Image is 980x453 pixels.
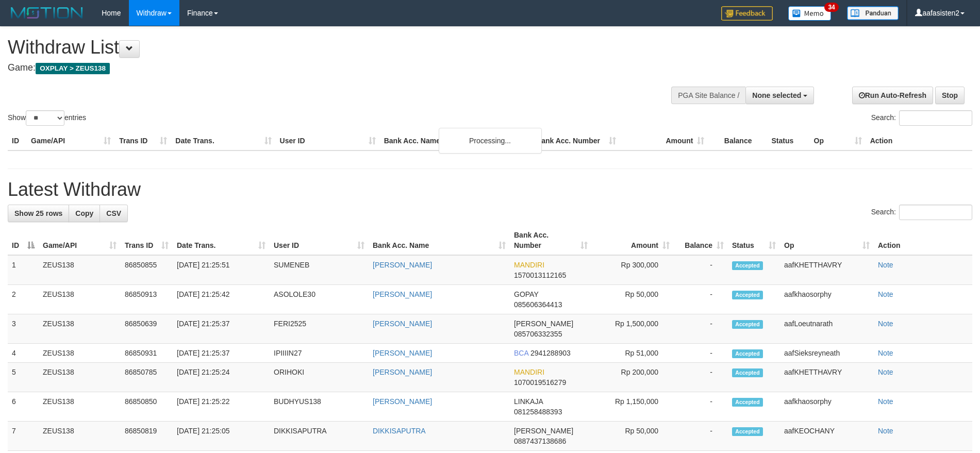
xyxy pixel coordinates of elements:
td: 86850819 [121,422,173,451]
a: Note [878,261,893,269]
span: Copy 1570013112165 to clipboard [514,271,566,279]
span: Copy 081258488393 to clipboard [514,408,562,416]
td: 2 [8,285,39,314]
input: Search: [899,110,972,126]
a: Note [878,290,893,298]
span: MANDIRI [514,261,544,269]
img: MOTION_logo.png [8,5,86,21]
th: Date Trans. [171,131,275,150]
td: ZEUS138 [39,363,121,392]
a: Show 25 rows [8,205,69,222]
td: 3 [8,314,39,344]
td: ZEUS138 [39,422,121,451]
span: [PERSON_NAME] [514,320,573,328]
th: Bank Acc. Number: activate to sort column ascending [510,226,592,255]
span: Accepted [732,291,763,299]
th: User ID [276,131,380,150]
span: BCA [514,349,528,357]
th: Op: activate to sort column ascending [780,226,874,255]
a: [PERSON_NAME] [373,397,432,406]
a: [PERSON_NAME] [373,261,432,269]
td: 1 [8,255,39,285]
h1: Latest Withdraw [8,179,972,200]
span: None selected [752,91,801,99]
td: 86850639 [121,314,173,344]
label: Show entries [8,110,86,126]
td: Rp 1,150,000 [592,392,674,422]
td: 86850913 [121,285,173,314]
span: Copy 2941288903 to clipboard [530,349,571,357]
th: Trans ID [115,131,171,150]
th: Amount: activate to sort column ascending [592,226,674,255]
span: GOPAY [514,290,538,298]
label: Search: [871,110,972,126]
th: Status: activate to sort column ascending [728,226,780,255]
td: ZEUS138 [39,392,121,422]
td: aafSieksreyneath [780,344,874,363]
th: ID: activate to sort column descending [8,226,39,255]
th: Game/API: activate to sort column ascending [39,226,121,255]
td: - [674,422,728,451]
a: Note [878,349,893,357]
button: None selected [745,87,814,104]
th: Balance: activate to sort column ascending [674,226,728,255]
th: Game/API [27,131,115,150]
td: - [674,363,728,392]
span: Copy 085606364413 to clipboard [514,300,562,309]
th: Date Trans.: activate to sort column ascending [173,226,270,255]
th: User ID: activate to sort column ascending [270,226,369,255]
td: - [674,344,728,363]
th: ID [8,131,27,150]
a: [PERSON_NAME] [373,320,432,328]
td: IPIIIIN27 [270,344,369,363]
td: 86850850 [121,392,173,422]
td: aafKHETTHAVRY [780,255,874,285]
img: panduan.png [847,6,899,20]
td: 86850931 [121,344,173,363]
div: PGA Site Balance / [671,87,745,104]
td: - [674,255,728,285]
td: 86850855 [121,255,173,285]
span: [PERSON_NAME] [514,427,573,435]
span: Show 25 rows [14,209,62,217]
a: CSV [99,205,128,222]
th: Status [767,131,809,150]
th: Action [874,226,972,255]
a: Note [878,368,893,376]
td: ASOLOLE30 [270,285,369,314]
a: [PERSON_NAME] [373,368,432,376]
span: OXPLAY > ZEUS138 [36,63,110,74]
span: Copy 085706332355 to clipboard [514,330,562,338]
a: [PERSON_NAME] [373,290,432,298]
td: [DATE] 21:25:22 [173,392,270,422]
th: Bank Acc. Number [532,131,620,150]
th: Balance [708,131,767,150]
td: aafLoeutnarath [780,314,874,344]
td: ZEUS138 [39,314,121,344]
a: DIKKISAPUTRA [373,427,426,435]
td: 4 [8,344,39,363]
span: Accepted [732,320,763,329]
span: Accepted [732,349,763,358]
td: Rp 300,000 [592,255,674,285]
span: CSV [106,209,121,217]
th: Amount [620,131,708,150]
td: DIKKISAPUTRA [270,422,369,451]
span: Accepted [732,427,763,436]
input: Search: [899,205,972,220]
td: aafkhaosorphy [780,392,874,422]
span: 34 [824,3,838,12]
span: Accepted [732,368,763,377]
th: Trans ID: activate to sort column ascending [121,226,173,255]
td: Rp 51,000 [592,344,674,363]
td: Rp 50,000 [592,422,674,451]
td: BUDHYUS138 [270,392,369,422]
img: Feedback.jpg [721,6,773,21]
th: Op [810,131,866,150]
a: Note [878,320,893,328]
td: - [674,314,728,344]
td: 7 [8,422,39,451]
span: Copy [75,209,93,217]
a: Note [878,397,893,406]
td: - [674,392,728,422]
